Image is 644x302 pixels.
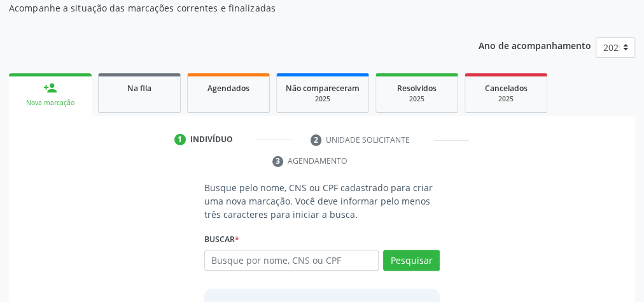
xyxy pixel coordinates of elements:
p: Ano de acompanhamento [479,37,591,53]
div: 2025 [385,94,449,104]
div: Nova marcação [18,98,83,108]
span: Cancelados [485,83,528,94]
p: Acompanhe a situação das marcações correntes e finalizadas [9,1,447,15]
p: Busque pelo nome, CNS ou CPF cadastrado para criar uma nova marcação. Você deve informar pelo men... [204,181,440,221]
span: Resolvidos [397,83,437,94]
div: 1 [174,134,186,145]
div: person_add [43,81,57,95]
span: Não compareceram [286,83,360,94]
span: Na fila [127,83,151,94]
div: Indivíduo [190,134,233,145]
div: 2025 [474,94,538,104]
input: Busque por nome, CNS ou CPF [204,250,379,271]
button: Pesquisar [383,250,440,271]
div: 2025 [286,94,360,104]
span: Agendados [207,83,249,94]
label: Buscar [204,230,239,250]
